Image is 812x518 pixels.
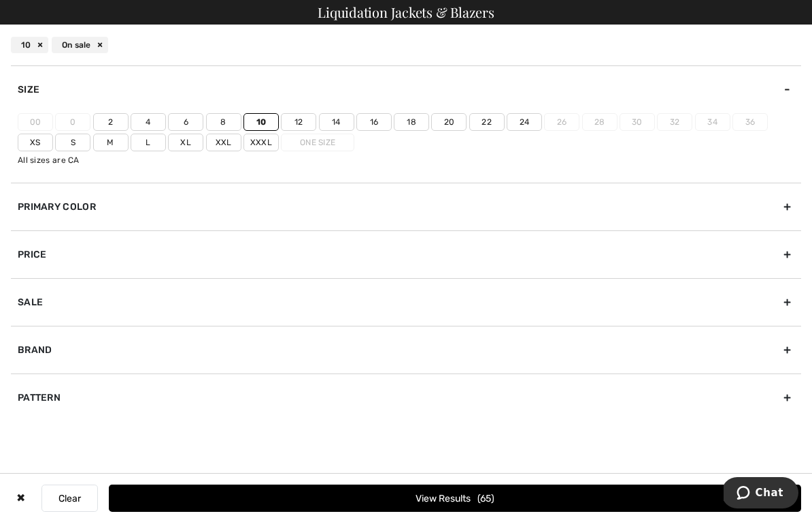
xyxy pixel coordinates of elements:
label: Xxxl [243,134,279,151]
button: View Results65 [109,485,801,512]
label: 24 [507,113,542,131]
div: On sale [52,37,108,53]
label: 12 [281,113,316,131]
label: L [131,134,166,151]
div: ✖ [11,485,31,512]
label: 28 [582,113,618,131]
label: 2 [93,113,129,131]
label: Xxl [206,134,241,151]
label: 32 [657,113,692,131]
label: 20 [431,113,467,131]
label: 4 [131,113,166,131]
label: 10 [243,113,279,131]
div: Sale [11,278,801,326]
label: 0 [55,113,90,131]
label: Xs [18,134,53,151]
label: 18 [394,113,429,131]
label: 6 [168,113,203,131]
div: All sizes are CA [18,154,801,166]
label: 22 [469,113,505,131]
div: 10 [11,37,48,53]
label: 36 [732,113,768,131]
label: 00 [18,113,53,131]
label: 26 [544,113,579,131]
label: 8 [206,113,241,131]
label: 34 [695,113,730,131]
label: 30 [620,113,655,131]
label: 14 [319,113,354,131]
label: M [93,134,129,151]
span: 65 [477,493,494,504]
label: Xl [168,134,203,151]
div: Brand [11,326,801,374]
label: 16 [356,113,392,131]
div: Pattern [11,374,801,421]
iframe: Opens a widget where you can chat to one of our agents [724,477,798,511]
div: Price [11,230,801,278]
div: Size [11,65,801,113]
div: Primary Color [11,183,801,230]
label: One Size [281,134,354,151]
label: S [55,134,90,151]
button: Clear [41,485,98,512]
